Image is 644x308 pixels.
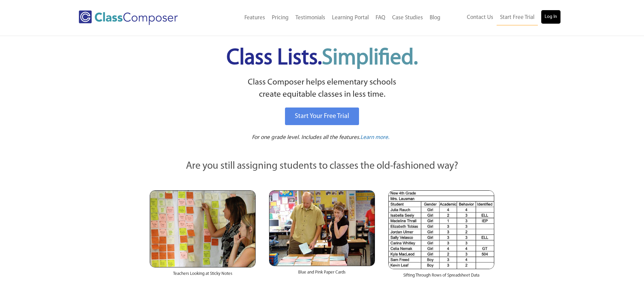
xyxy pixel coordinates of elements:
a: Blog [426,10,444,25]
p: Class Composer helps elementary schools create equitable classes in less time. [149,76,496,101]
a: Features [241,10,268,25]
div: Blue and Pink Paper Cards [269,266,375,282]
a: FAQ [372,10,389,25]
div: Teachers Looking at Sticky Notes [150,267,256,284]
a: Log In [541,10,560,24]
span: Class Lists. [226,47,418,69]
p: Are you still assigning students to classes the old-fashioned way? [150,159,495,174]
img: Teachers Looking at Sticky Notes [150,190,256,267]
span: Start Your Free Trial [295,113,349,120]
div: Sifting Through Rows of Spreadsheet Data [388,269,494,285]
a: Contact Us [463,10,497,25]
nav: Header Menu [206,10,444,25]
a: Learn more. [360,134,389,142]
a: Learning Portal [329,10,372,25]
a: Start Free Trial [497,10,538,25]
span: Simplified. [322,47,418,69]
img: Spreadsheets [388,190,494,269]
a: Start Your Free Trial [285,108,359,125]
a: Case Studies [389,10,426,25]
img: Class Composer [79,10,178,25]
span: For one grade level. Includes all the features. [252,135,360,140]
a: Testimonials [292,10,329,25]
img: Blue and Pink Paper Cards [269,190,375,266]
span: Learn more. [360,135,389,140]
nav: Header Menu [444,10,560,25]
a: Pricing [268,10,292,25]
